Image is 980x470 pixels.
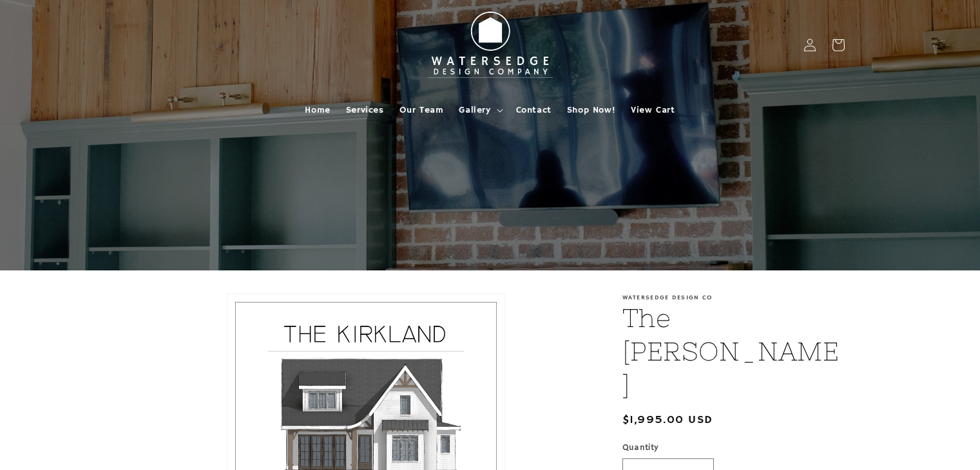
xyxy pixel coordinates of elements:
[559,97,623,124] a: Shop Now!
[346,104,384,116] span: Services
[297,97,338,124] a: Home
[622,411,713,429] span: $1,995.00 USD
[451,97,508,124] summary: Gallery
[622,442,845,455] label: Quantity
[508,97,559,124] a: Contact
[399,104,444,116] span: Our Team
[622,294,845,301] p: Watersedge Design Co
[567,104,615,116] span: Shop Now!
[392,97,452,124] a: Our Team
[622,301,845,402] h1: The [PERSON_NAME]
[516,104,552,116] span: Contact
[338,97,392,124] a: Services
[305,104,330,116] span: Home
[459,104,490,116] span: Gallery
[631,104,675,116] span: View Cart
[623,97,682,124] a: View Cart
[419,5,561,85] img: Watersedge Design Co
